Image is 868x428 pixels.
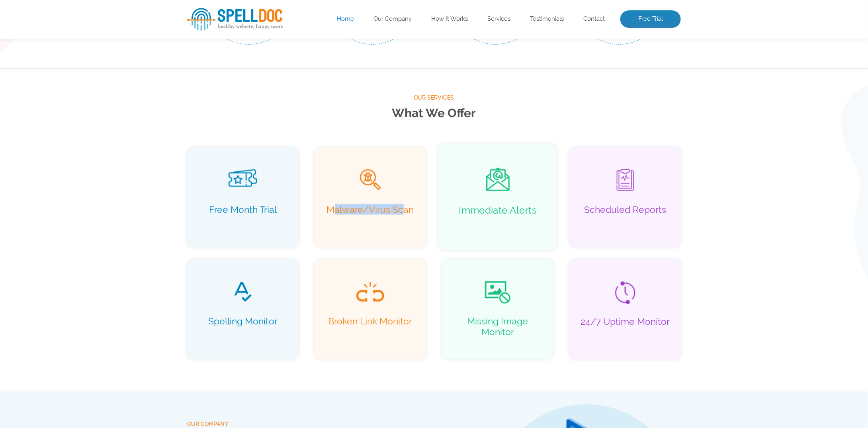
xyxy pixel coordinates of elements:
p: Malware/Virus Scan [323,204,418,226]
h2: What We Offer [187,103,681,124]
img: Free Website Analysis [375,83,493,149]
p: Scheduled Reports [577,204,673,226]
img: Free Webiste Analysis [346,88,522,97]
img: SpellDoc [187,8,283,31]
p: Spelling Monitor [195,316,291,338]
img: Immediate Alerts [486,168,510,191]
p: Immediate Alerts [447,204,548,227]
p: Free Month Trial [195,204,291,226]
img: Bi Weekly Reports [617,169,634,191]
a: Home [337,15,354,23]
div: Preparing to scan Your Site.... [187,44,681,64]
img: 24_7 Uptime Monitor [615,281,635,304]
a: Contact [583,15,605,23]
a: Services [487,15,510,23]
img: Free Month Trial [229,169,257,187]
img: Broken Link Monitor [356,281,385,302]
span: Our Services [187,93,681,103]
img: Spelling Monitor [233,281,252,303]
img: Missing Image Monitor [485,281,510,304]
p: 24/7 Uptime Monitor [577,316,673,338]
img: Malware Virus Scan [360,169,381,190]
img: Free Website Analysis [370,68,498,187]
a: Testimonials [530,15,564,23]
p: Missing Image Monitor [450,316,545,338]
a: How It Works [431,15,468,23]
a: Our Company [373,15,412,23]
a: Free Trial [620,10,681,28]
p: Broken Link Monitor [323,316,418,338]
i: average scan time is 2 minutes [382,55,486,64]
